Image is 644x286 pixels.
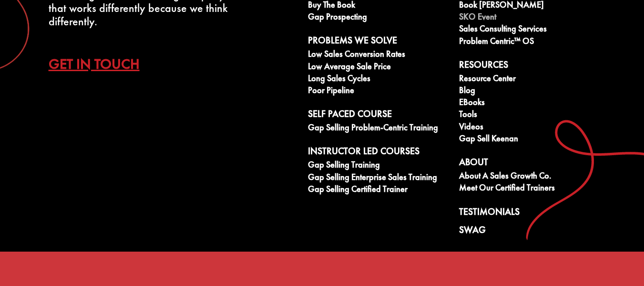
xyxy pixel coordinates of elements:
a: Instructor Led Courses [308,146,449,160]
a: Swag [459,224,600,239]
a: Gap Selling Enterprise Sales Training [308,172,449,184]
a: Get In Touch [49,47,154,81]
a: Problems We Solve [308,35,449,49]
a: Videos [459,122,600,134]
a: Gap Selling Certified Trainer [308,184,449,196]
a: Problem Centric™ OS [459,36,600,48]
a: Resources [459,59,600,74]
a: Low Sales Conversion Rates [308,49,449,61]
a: Meet our Certified Trainers [459,183,600,195]
a: About [459,157,600,171]
a: Self Paced Course [308,108,449,123]
a: Resource Center [459,74,600,85]
a: Testimonials [459,206,600,221]
a: Sales Consulting Services [459,24,600,36]
a: About A Sales Growth Co. [459,171,600,183]
a: Blog [459,85,600,97]
a: Gap Selling Training [308,160,449,172]
a: Gap Selling Problem-Centric Training [308,123,449,135]
a: Poor Pipeline [308,85,449,97]
a: Gap Sell Keenan [459,134,600,146]
a: eBooks [459,97,600,109]
a: Low Average Sale Price [308,62,449,74]
a: Tools [459,109,600,121]
a: SKO Event [459,12,600,24]
a: Gap Prospecting [308,12,449,24]
a: Long Sales Cycles [308,74,449,85]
